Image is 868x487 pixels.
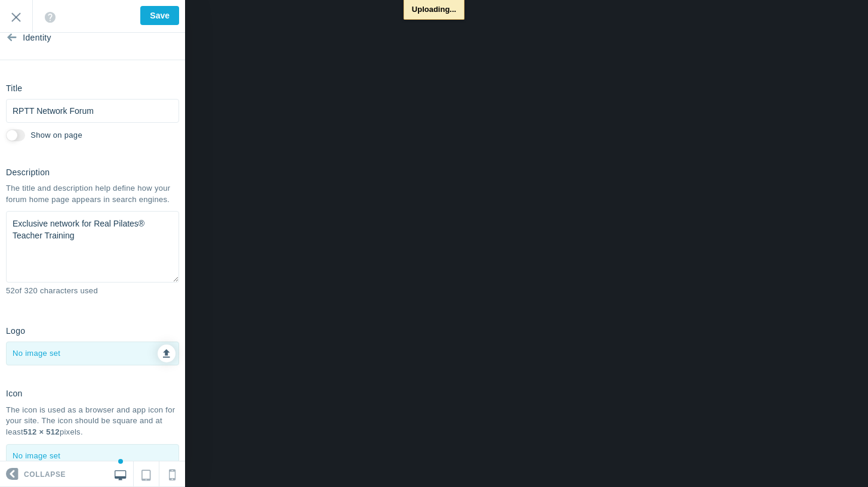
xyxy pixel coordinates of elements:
[23,15,51,60] span: Identity
[6,129,25,141] input: Display the title on the body of the page
[6,168,50,177] h6: Description
[6,183,179,205] div: The title and description help define how your forum home page appears in search engines.
[6,84,22,93] h6: Title
[6,389,23,398] h6: Icon
[6,211,179,283] textarea: Exclusive network for RPTT Lead Trainers
[6,405,179,438] div: The icon is used as a browser and app icon for your site. The icon should be square and at least ...
[30,130,82,141] label: Display the title on the body of the page
[6,327,25,336] h6: Logo
[6,286,15,295] span: 52
[6,286,179,297] div: of 320 characters used
[23,427,60,436] b: 512 × 512
[24,462,66,487] span: Collapse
